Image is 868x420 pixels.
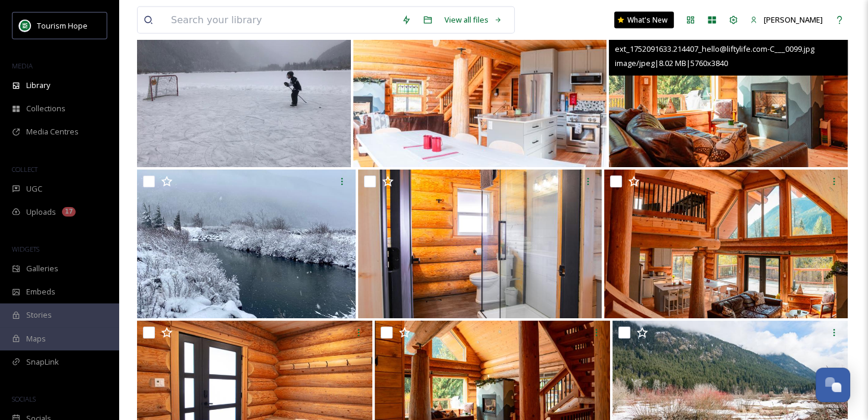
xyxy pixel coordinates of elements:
span: ext_1752091633.214407_hello@liftylife.com-C___0099.jpg [615,43,814,54]
span: Stories [26,309,52,321]
img: ext_1752091633.214407_hello@liftylife.com-C___0099.jpg [609,18,848,167]
span: Maps [26,333,46,344]
span: SOCIALS [12,394,36,403]
span: Uploads [26,206,56,218]
input: Search your library [165,7,396,33]
span: COLLECT [12,165,38,174]
img: ext_1752091632.931321_hello@liftylife.com-C___0112.jpg [358,170,602,318]
img: ext_1752091631.701661_hello@liftylife.com-C___0096-Pano.jpg [604,170,848,318]
span: WIDGETS [12,245,39,253]
a: View all files [438,8,508,31]
img: ext_1752091633.415239_hello@liftylife.com-IMG_2783.jpg [137,18,351,167]
span: Library [26,80,50,91]
span: Collections [26,103,66,114]
img: ext_1752091632.980297_hello@liftylife.com-IMG_1879.jpg [137,170,356,318]
span: Media Centres [26,126,79,137]
div: 17 [62,207,76,217]
span: UGC [26,183,42,195]
a: What's New [614,11,674,28]
a: [PERSON_NAME] [744,8,829,31]
span: Tourism Hope [37,20,88,31]
span: [PERSON_NAME] [764,14,823,24]
span: MEDIA [12,61,33,70]
button: Open Chat [816,368,850,402]
span: Galleries [26,263,58,274]
span: Embeds [26,286,55,297]
img: logo.png [19,20,31,32]
span: image/jpeg | 8.02 MB | 5760 x 3840 [615,57,728,68]
img: ext_1752091633.365804_hello@liftylife.com-C___0118-Pano.jpg [353,18,606,167]
span: SnapLink [26,356,59,368]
